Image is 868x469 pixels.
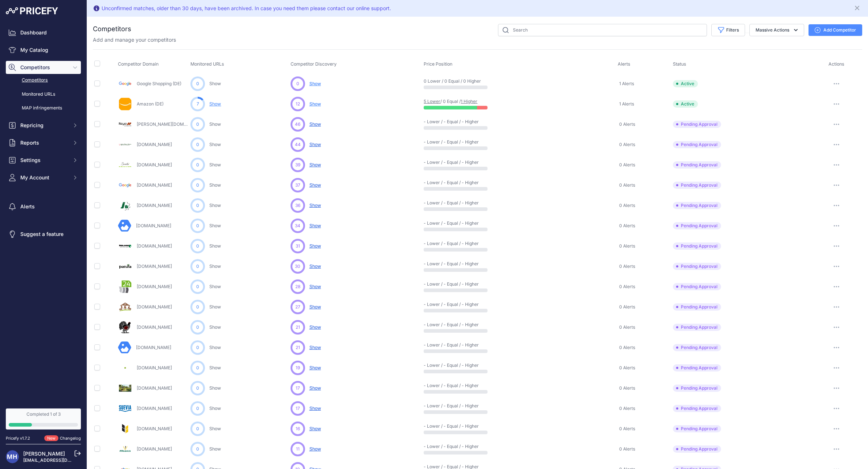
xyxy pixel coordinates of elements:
[424,200,470,206] p: - Lower / - Equal / - Higher
[673,445,721,453] span: Pending Approval
[196,243,199,249] span: 0
[6,7,58,14] img: Pricefy Logo
[196,304,199,310] span: 0
[209,324,221,330] a: Show
[309,345,321,350] span: Show
[137,385,172,391] a: [DOMAIN_NAME]
[196,141,199,148] span: 0
[209,385,221,391] a: Show
[20,174,68,181] span: My Account
[137,81,181,86] a: Google Shopping (DE)
[137,304,172,310] a: [DOMAIN_NAME]
[619,324,635,330] span: 0 Alerts
[196,80,199,87] span: 0
[673,222,721,229] span: Pending Approval
[461,99,477,104] a: 1 Higher
[424,302,470,307] p: - Lower / - Equal / - Higher
[209,263,221,269] a: Show
[196,446,199,452] span: 0
[209,101,221,107] a: Show
[137,121,207,127] a: [PERSON_NAME][DOMAIN_NAME]
[673,263,721,270] span: Pending Approval
[196,263,199,270] span: 0
[296,426,300,432] span: 16
[309,284,321,289] span: Show
[6,119,81,132] button: Repricing
[137,243,172,249] a: [DOMAIN_NAME]
[309,101,321,107] span: Show
[6,74,81,87] a: Competitors
[295,121,300,128] span: 46
[6,61,81,74] button: Competitors
[619,223,635,229] span: 0 Alerts
[196,182,199,188] span: 0
[619,304,635,310] span: 0 Alerts
[209,446,221,452] a: Show
[296,344,300,351] span: 21
[309,446,321,452] span: Show
[309,426,321,431] span: Show
[296,385,300,391] span: 17
[137,324,172,330] a: [DOMAIN_NAME]
[619,406,635,411] span: 0 Alerts
[6,102,81,115] a: MAP infringements
[673,121,721,128] span: Pending Approval
[424,322,470,328] p: - Lower / - Equal / - Higher
[809,24,862,36] button: Add Competitor
[137,142,172,147] a: [DOMAIN_NAME]
[137,263,172,269] a: [DOMAIN_NAME]
[424,281,470,287] p: - Lower / - Equal / - Higher
[498,24,707,36] input: Search
[23,457,99,463] a: [EMAIL_ADDRESS][DOMAIN_NAME]
[673,242,721,250] span: Pending Approval
[619,263,635,269] span: 0 Alerts
[118,61,159,67] span: Competitor Domain
[20,64,68,71] span: Competitors
[673,385,721,392] span: Pending Approval
[209,304,221,310] a: Show
[673,100,698,108] span: Active
[309,365,321,370] span: Show
[619,121,635,127] span: 0 Alerts
[136,223,171,228] a: [DOMAIN_NAME]
[209,81,221,86] a: Show
[618,100,634,108] a: 1 Alerts
[60,436,81,441] a: Changelog
[6,200,81,213] a: Alerts
[6,88,81,101] a: Monitored URLs
[209,406,221,411] a: Show
[424,403,470,409] p: - Lower / - Equal / - Higher
[137,365,172,370] a: [DOMAIN_NAME]
[197,101,199,107] span: 7
[673,182,721,189] span: Pending Approval
[196,162,199,168] span: 0
[309,406,321,411] span: Show
[20,139,68,146] span: Reports
[673,364,721,372] span: Pending Approval
[619,182,635,188] span: 0 Alerts
[295,162,300,168] span: 39
[9,411,78,417] div: Completed 1 of 3
[619,203,635,208] span: 0 Alerts
[853,3,862,12] button: Close
[136,345,171,350] a: [DOMAIN_NAME]
[619,243,635,249] span: 0 Alerts
[673,80,698,87] span: Active
[619,345,635,350] span: 0 Alerts
[93,36,176,43] p: Add and manage your competitors
[44,435,58,441] span: New
[673,61,686,67] span: Status
[424,362,470,368] p: - Lower / - Equal / - Higher
[673,303,721,311] span: Pending Approval
[309,263,321,269] span: Show
[296,101,300,107] span: 12
[424,241,470,246] p: - Lower / - Equal / - Higher
[711,24,745,36] button: Filters
[309,81,321,87] span: Show
[23,451,65,457] a: [PERSON_NAME]
[673,405,721,412] span: Pending Approval
[137,203,172,208] a: [DOMAIN_NAME]
[209,284,221,289] a: Show
[619,162,635,168] span: 0 Alerts
[6,435,30,441] div: Pricefy v1.7.2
